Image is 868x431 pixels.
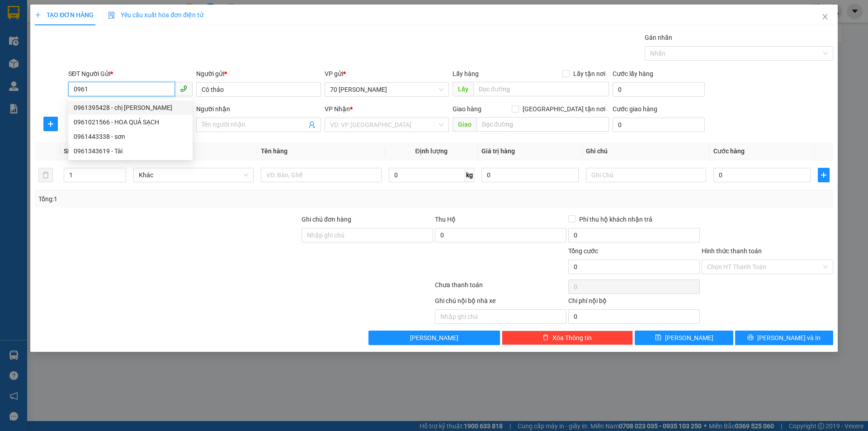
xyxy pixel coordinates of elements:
[747,334,754,341] span: printer
[68,144,193,158] div: 0961343619 - Tài
[453,70,479,77] span: Lấy hàng
[68,69,193,79] div: SĐT Người Gửi
[453,82,473,96] span: Lấy
[568,247,598,255] span: Tổng cước
[582,142,710,160] th: Ghi chú
[434,280,567,296] div: Chưa thanh toán
[74,117,187,127] div: 0961021566 - HOA QUẢ SẠCH
[570,69,609,79] span: Lấy tận nơi
[74,146,187,156] div: 0961343619 - Tài
[702,247,762,255] label: Hình thức thanh toán
[68,100,193,115] div: 0961395428 - chị thảo
[325,105,350,113] span: VP Nhận
[812,5,838,30] button: Close
[330,83,443,96] span: 70 Nguyễn Hữu Huân
[519,104,609,114] span: [GEOGRAPHIC_DATA] tận nơi
[435,216,456,223] span: Thu Hộ
[586,168,706,182] input: Ghi Chú
[655,334,661,341] span: save
[410,333,458,343] span: [PERSON_NAME]
[613,82,705,97] input: Cước lấy hàng
[576,214,656,224] span: Phí thu hộ khách nhận trả
[261,168,381,182] input: VD: Bàn, Ghế
[196,69,321,79] div: Người gửi
[74,132,187,142] div: 0961443338 - sơn
[476,117,609,132] input: Dọc đường
[613,105,657,113] label: Cước giao hàng
[38,168,53,182] button: delete
[64,147,71,155] span: SL
[818,171,829,179] span: plus
[302,216,351,223] label: Ghi chú đơn hàng
[196,104,321,114] div: Người nhận
[713,147,745,155] span: Cước hàng
[38,194,335,204] div: Tổng: 1
[821,13,829,20] span: close
[139,168,248,182] span: Khác
[481,147,515,155] span: Giá trị hàng
[502,331,633,345] button: deleteXóa Thông tin
[613,118,705,132] input: Cước giao hàng
[35,12,41,18] span: plus
[542,334,549,341] span: delete
[180,85,187,92] span: phone
[68,115,193,129] div: 0961021566 - HOA QUẢ SẠCH
[473,82,609,96] input: Dọc đường
[415,147,448,155] span: Định lượng
[735,331,833,345] button: printer[PERSON_NAME] và In
[552,333,592,343] span: Xóa Thông tin
[108,11,203,19] span: Yêu cầu xuất hóa đơn điện tử
[481,168,579,182] input: 0
[818,168,830,182] button: plus
[74,103,187,113] div: 0961395428 - chị [PERSON_NAME]
[645,34,672,41] label: Gán nhãn
[68,129,193,144] div: 0961443338 - sơn
[453,105,481,113] span: Giao hàng
[435,309,566,324] input: Nhập ghi chú
[325,69,449,79] div: VP gửi
[613,70,653,77] label: Cước lấy hàng
[35,11,94,19] span: TẠO ĐƠN HÀNG
[568,296,700,309] div: Chi phí nội bộ
[261,147,288,155] span: Tên hàng
[465,168,474,182] span: kg
[302,228,433,242] input: Ghi chú đơn hàng
[665,333,713,343] span: [PERSON_NAME]
[435,296,566,309] div: Ghi chú nội bộ nhà xe
[108,12,115,19] img: icon
[308,121,316,128] span: user-add
[757,333,821,343] span: [PERSON_NAME] và In
[43,117,58,131] button: plus
[453,117,476,132] span: Giao
[368,331,500,345] button: [PERSON_NAME]
[44,120,57,128] span: plus
[635,331,733,345] button: save[PERSON_NAME]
